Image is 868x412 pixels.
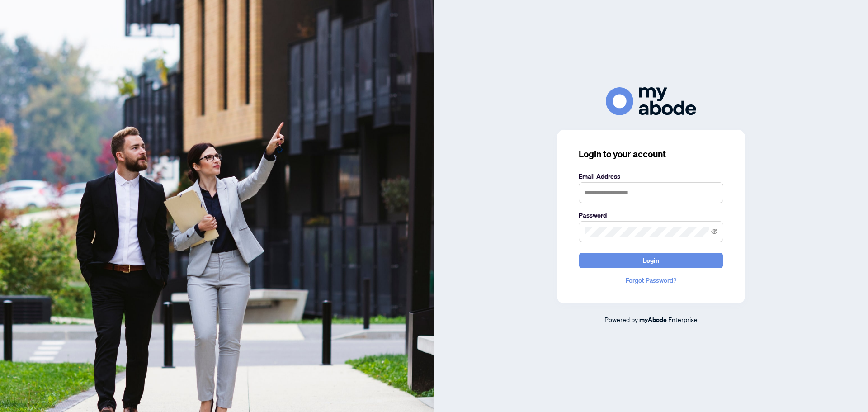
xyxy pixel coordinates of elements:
[579,253,723,268] button: Login
[606,87,696,115] img: ma-logo
[604,315,638,323] span: Powered by
[579,275,723,285] a: Forgot Password?
[579,171,723,181] label: Email Address
[579,148,723,161] h3: Login to your account
[643,253,659,268] span: Login
[711,228,717,235] span: eye-invisible
[668,315,698,323] span: Enterprise
[639,315,667,325] a: myAbode
[579,210,723,220] label: Password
